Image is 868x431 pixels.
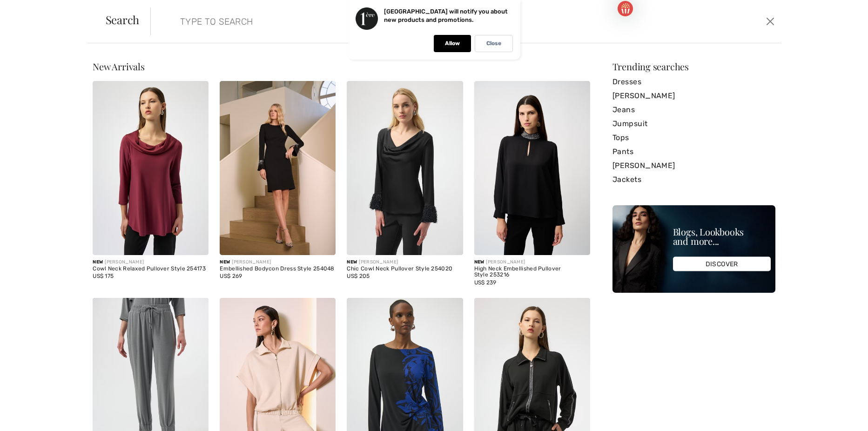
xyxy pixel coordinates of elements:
[673,227,771,246] div: Blogs, Lookbooks and more...
[40,11,130,32] h1: Live Chat | Chat en direct
[141,244,156,256] button: Menu
[93,266,209,272] div: Cowl Neck Relaxed Pullover Style 254173
[17,73,157,81] div: Chat started
[93,259,209,266] div: [PERSON_NAME]
[347,259,357,265] span: New
[474,81,590,255] img: High Neck Embellished Pullover Style 253216. Black
[612,145,775,159] a: Pants
[347,266,463,272] div: Chic Cowl Neck Pullover Style 254020
[763,14,777,29] button: Close
[93,81,209,255] img: Cowl Neck Relaxed Pullover Style 254173. Royal Sapphire 163
[93,60,144,73] span: New Arrivals
[474,259,484,265] span: New
[612,173,775,187] a: Jackets
[17,119,32,134] img: avatar
[612,62,775,71] div: Trending searches
[474,279,497,286] span: US$ 239
[38,85,157,93] div: Boutique [STREET_ADDRESS]
[612,103,775,117] a: Jeans
[445,40,460,47] p: Allow
[474,259,590,266] div: [PERSON_NAME]
[93,259,103,265] span: New
[384,8,508,23] p: [GEOGRAPHIC_DATA] will notify you about new products and promotions.
[220,81,336,255] img: Embellished Bodycon Dress Style 254048. Deep cherry
[220,259,336,266] div: [PERSON_NAME]
[93,273,114,279] span: US$ 175
[612,205,775,293] img: Blogs, Lookbooks and more...
[612,159,775,173] a: [PERSON_NAME]
[612,89,775,103] a: [PERSON_NAME]
[220,266,336,272] div: Embellished Bodycon Dress Style 254048
[612,117,775,131] a: Jumpsuit
[612,131,775,145] a: Tops
[347,81,463,255] img: Chic Cowl Neck Pullover Style 254020. Royal Sapphire 163
[35,43,159,50] h2: Customer Care | Service Client
[673,257,771,271] div: DISCOVER
[486,40,501,47] p: Close
[173,7,616,35] input: TYPE TO SEARCH
[220,259,230,265] span: New
[35,51,159,58] div: [STREET_ADDRESS]
[220,273,242,279] span: US$ 269
[347,273,370,279] span: US$ 205
[108,244,123,256] button: End chat
[145,16,160,29] button: Minimize widget
[41,100,132,130] span: Hi, are you having any trouble checking out? Feel free to reach out to us with any questions!
[474,266,590,279] div: High Neck Embellished Pullover Style 253216
[106,14,140,25] span: Search
[347,259,463,266] div: [PERSON_NAME]
[15,43,30,58] img: avatar
[20,7,40,15] span: Chat
[612,75,775,89] a: Dresses
[130,16,145,29] button: Popout
[125,244,140,256] button: Attach file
